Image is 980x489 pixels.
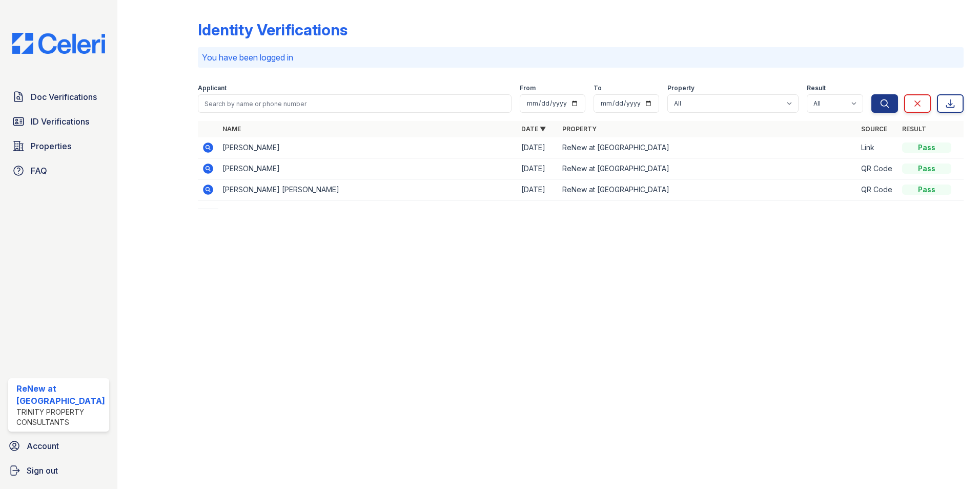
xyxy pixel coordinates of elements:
a: Doc Verifications [8,87,109,107]
a: Name [222,125,241,133]
a: Account [4,436,113,456]
img: CE_Logo_Blue-a8612792a0a2168367f1c8372b55b34899dd931a85d93a1a3d3e32e68fde9ad4.png [4,33,113,54]
p: You have been logged in [202,51,959,64]
span: Properties [31,140,71,152]
div: Pass [902,164,951,174]
span: ID Verifications [31,115,89,128]
a: Properties [8,136,109,156]
div: Trinity Property Consultants [16,407,105,427]
td: [PERSON_NAME] [218,137,517,158]
span: FAQ [31,165,47,177]
td: QR Code [857,158,898,179]
div: Identity Verifications [198,21,348,39]
span: Sign out [27,464,58,477]
a: ID Verifications [8,111,109,132]
td: ReNew at [GEOGRAPHIC_DATA] [558,137,857,158]
td: ReNew at [GEOGRAPHIC_DATA] [558,179,857,200]
label: To [594,84,602,92]
div: ReNew at [GEOGRAPHIC_DATA] [16,382,105,407]
a: FAQ [8,160,109,181]
td: ReNew at [GEOGRAPHIC_DATA] [558,158,857,179]
td: [DATE] [517,158,558,179]
span: Doc Verifications [31,91,97,103]
td: Link [857,137,898,158]
label: From [520,84,536,92]
td: [DATE] [517,137,558,158]
a: Source [861,125,887,133]
td: QR Code [857,179,898,200]
div: Pass [902,142,951,153]
input: Search by name or phone number [198,94,512,113]
td: [PERSON_NAME] [PERSON_NAME] [218,179,517,200]
label: Result [807,84,826,92]
div: Pass [902,185,951,195]
a: Sign out [4,460,113,481]
span: Account [27,440,59,452]
a: Property [562,125,597,133]
a: Result [902,125,926,133]
td: [PERSON_NAME] [218,158,517,179]
label: Property [667,84,695,92]
label: Applicant [198,84,227,92]
td: [DATE] [517,179,558,200]
a: Date ▼ [521,125,546,133]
